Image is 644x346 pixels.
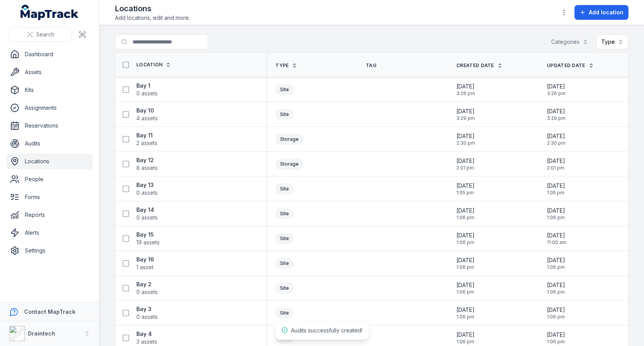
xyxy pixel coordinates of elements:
[596,35,628,49] button: Type
[456,62,503,69] a: Created Date
[6,47,93,62] a: Dashboard
[456,264,475,270] span: 1:06 pm
[275,208,294,219] div: Site
[547,107,566,115] span: [DATE]
[456,62,494,69] span: Created Date
[456,132,475,146] time: 19/05/2025, 2:30:11 pm
[547,306,565,320] time: 11/04/2025, 1:06:36 pm
[136,305,158,321] a: Bay 30 assets
[136,330,157,346] a: Bay 43 assets
[456,215,475,221] span: 1:06 pm
[275,308,294,318] div: Site
[547,182,565,196] time: 11/04/2025, 1:05:57 pm
[275,283,294,294] div: Site
[547,314,565,320] span: 1:06 pm
[547,190,565,196] span: 1:05 pm
[456,157,475,165] span: [DATE]
[547,182,565,190] span: [DATE]
[456,256,475,270] time: 11/04/2025, 1:06:26 pm
[275,62,289,69] span: Type
[547,232,566,246] time: 30/04/2025, 11:00:01 am
[275,183,294,194] div: Site
[115,14,190,22] span: Add locations, edit and more.
[6,243,93,258] a: Settings
[136,189,158,197] span: 0 assets
[6,118,93,133] a: Reservations
[275,159,303,170] div: Storage
[456,140,475,146] span: 2:30 pm
[456,182,475,196] time: 11/04/2025, 1:05:57 pm
[136,62,162,68] span: Location
[136,90,158,97] span: 0 assets
[456,256,475,264] span: [DATE]
[456,339,475,345] span: 1:06 pm
[6,154,93,169] a: Locations
[547,207,565,221] time: 11/04/2025, 1:06:10 pm
[547,83,566,90] span: [DATE]
[136,313,158,321] span: 0 assets
[136,231,160,239] strong: Bay 15
[456,107,475,121] time: 19/05/2025, 3:29:28 pm
[136,62,171,68] a: Location
[547,289,565,295] span: 1:06 pm
[136,256,154,263] strong: Bay 16
[547,232,566,239] span: [DATE]
[136,263,153,271] span: 1 asset
[275,84,294,95] div: Site
[275,233,294,244] div: Site
[547,157,565,165] span: [DATE]
[136,288,158,296] span: 0 assets
[275,62,297,69] a: Type
[36,31,54,38] span: Search
[28,330,55,337] strong: Draintech
[547,331,565,339] span: [DATE]
[136,231,160,246] a: Bay 1519 assets
[275,258,294,269] div: Site
[136,107,158,114] strong: Bay 10
[136,338,157,346] span: 3 assets
[136,82,158,97] a: Bay 10 assets
[456,232,475,246] time: 11/04/2025, 1:06:20 pm
[456,289,475,295] span: 1:06 pm
[136,107,158,122] a: Bay 104 assets
[6,207,93,223] a: Reports
[547,281,565,295] time: 11/04/2025, 1:06:31 pm
[456,90,475,97] span: 3:26 pm
[456,314,475,320] span: 1:06 pm
[136,181,158,197] a: Bay 130 assets
[547,339,565,345] span: 1:06 pm
[456,165,475,171] span: 2:01 pm
[136,181,158,189] strong: Bay 13
[456,182,475,190] span: [DATE]
[136,131,157,139] strong: Bay 11
[136,280,158,288] strong: Bay 2
[456,239,475,246] span: 1:06 pm
[456,157,475,171] time: 26/05/2025, 2:01:35 pm
[6,64,93,80] a: Assets
[456,232,475,239] span: [DATE]
[136,305,158,313] strong: Bay 3
[547,83,566,97] time: 01/04/2025, 3:26:15 pm
[547,306,565,314] span: [DATE]
[547,132,566,140] span: [DATE]
[136,206,158,221] a: Bay 140 assets
[6,189,93,205] a: Forms
[456,207,475,215] span: [DATE]
[6,82,93,98] a: Kits
[456,132,475,140] span: [DATE]
[456,331,475,339] span: [DATE]
[547,157,565,171] time: 26/05/2025, 2:01:35 pm
[456,115,475,121] span: 3:29 pm
[456,107,475,115] span: [DATE]
[21,5,79,20] a: MapTrack
[547,107,566,121] time: 19/05/2025, 3:29:28 pm
[291,327,362,334] span: Audits successfully created!
[547,256,565,264] span: [DATE]
[547,264,565,270] span: 1:06 pm
[6,225,93,240] a: Alerts
[456,281,475,289] span: [DATE]
[456,306,475,314] span: [DATE]
[456,190,475,196] span: 1:05 pm
[136,114,158,122] span: 4 assets
[546,35,593,49] button: Categories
